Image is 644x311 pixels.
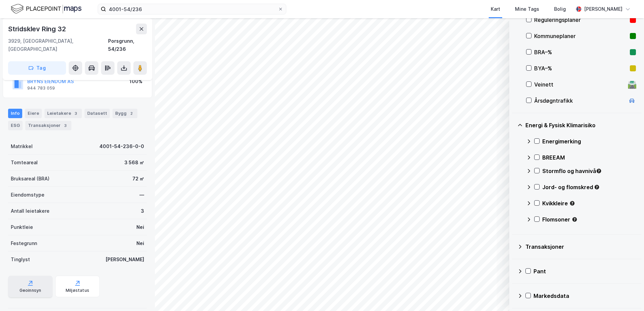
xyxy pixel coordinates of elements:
[11,207,50,215] div: Antall leietakere
[594,184,600,190] div: Tooltip anchor
[99,142,144,150] div: 4001-54-236-0-0
[25,121,71,130] div: Transaksjoner
[124,159,144,167] div: 3 568 ㎡
[11,142,33,150] div: Matrikkel
[105,255,144,264] div: [PERSON_NAME]
[106,4,278,14] input: Søk på adresse, matrikkel, gårdeiere, leietakere eller personer
[542,167,636,175] div: Stormflo og havnivå
[128,110,135,117] div: 2
[129,77,142,85] div: 100%
[542,215,636,223] div: Flomsoner
[610,279,644,311] iframe: Chat Widget
[25,109,42,118] div: Eiere
[8,109,22,118] div: Info
[610,279,644,311] div: Kontrollprogram for chat
[66,288,89,293] div: Miljøstatus
[525,121,636,129] div: Energi & Fysisk Klimarisiko
[515,5,539,13] div: Mine Tags
[11,255,30,264] div: Tinglyst
[542,199,636,207] div: Kvikkleire
[534,16,627,24] div: Reguleringsplaner
[108,37,147,53] div: Porsgrunn, 54/236
[11,159,38,167] div: Tomteareal
[139,191,144,199] div: —
[85,109,110,118] div: Datasett
[542,183,636,191] div: Jord- og flomskred
[534,48,627,56] div: BRA–%
[8,121,23,130] div: ESG
[572,216,578,222] div: Tooltip anchor
[11,191,44,199] div: Eiendomstype
[112,109,137,118] div: Bygg
[8,24,67,34] div: Stridsklev Ring 32
[534,97,625,105] div: Årsdøgntrafikk
[491,5,500,13] div: Kart
[534,80,625,89] div: Veinett
[62,122,69,129] div: 3
[554,5,566,13] div: Bolig
[534,267,636,275] div: Pant
[627,80,637,89] div: 🛣️
[596,168,602,174] div: Tooltip anchor
[141,207,144,215] div: 3
[27,85,55,91] div: 944 783 059
[584,5,622,13] div: [PERSON_NAME]
[11,223,33,231] div: Punktleie
[11,239,37,247] div: Festegrunn
[11,3,82,15] img: logo.f888ab2527a4732fd821a326f86c7f29.svg
[542,153,636,162] div: BREEAM
[20,288,41,293] div: Geoinnsyn
[525,243,636,251] div: Transaksjoner
[534,292,636,300] div: Markedsdata
[132,175,144,183] div: 72 ㎡
[136,239,144,247] div: Nei
[8,37,108,53] div: 3929, [GEOGRAPHIC_DATA], [GEOGRAPHIC_DATA]
[534,32,627,40] div: Kommuneplaner
[534,64,627,72] div: BYA–%
[44,109,82,118] div: Leietakere
[8,61,66,75] button: Tag
[136,223,144,231] div: Nei
[72,110,79,117] div: 3
[11,175,50,183] div: Bruksareal (BRA)
[569,200,575,206] div: Tooltip anchor
[542,137,636,145] div: Energimerking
